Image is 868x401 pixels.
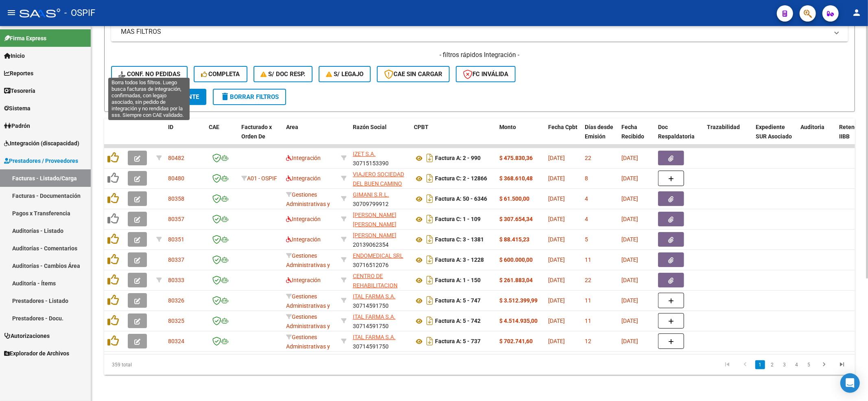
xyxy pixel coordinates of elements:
[548,195,565,202] span: [DATE]
[499,277,533,283] strong: $ 261.883,04
[286,334,330,359] span: Gestiones Administrativas y Otros
[350,118,411,154] datatable-header-cell: Razón Social
[4,86,35,95] span: Tesorería
[766,358,778,372] li: page 2
[778,358,791,372] li: page 3
[104,355,253,375] div: 359 total
[780,360,789,369] a: 3
[424,233,435,246] i: Descargar documento
[353,149,407,167] div: 30715153390
[548,318,565,324] span: [DATE]
[435,298,481,304] strong: Factura A: 5 - 747
[499,216,533,222] strong: $ 307.654,34
[499,124,516,130] span: Monto
[353,210,407,228] div: 27179552758
[435,257,484,263] strong: Factura A: 3 - 1228
[168,195,184,202] span: 80358
[585,195,588,202] span: 4
[755,360,765,369] a: 1
[213,89,286,105] button: Borrar Filtros
[377,66,450,82] button: CAE SIN CARGAR
[752,118,797,154] datatable-header-cell: Expediente SUR Asociado
[816,360,832,369] a: go to next page
[804,360,814,369] a: 5
[168,297,184,304] span: 80326
[168,155,184,161] span: 80482
[411,118,496,154] datatable-header-cell: CPBT
[767,360,777,369] a: 2
[424,274,435,287] i: Descargar documento
[286,155,321,161] span: Integración
[621,256,638,263] span: [DATE]
[754,358,766,372] li: page 1
[424,213,435,226] i: Descargar documento
[658,124,695,140] span: Doc Respaldatoria
[118,70,180,78] span: Conf. no pedidas
[737,360,753,369] a: go to previous page
[353,292,407,309] div: 30714591750
[548,155,565,161] span: [DATE]
[168,277,184,283] span: 80333
[585,216,588,222] span: 4
[4,104,31,113] span: Sistema
[435,175,487,182] strong: Factura C: 2 - 12866
[463,70,508,78] span: FC Inválida
[206,118,238,154] datatable-header-cell: CAE
[424,151,435,164] i: Descargar documento
[286,175,321,182] span: Integración
[840,373,860,393] div: Open Intercom Messenger
[353,252,403,259] span: ENDOMEDICAL SRL
[424,335,435,348] i: Descargar documento
[621,155,638,161] span: [DATE]
[286,293,330,318] span: Gestiones Administrativas y Otros
[834,360,850,369] a: go to last page
[168,256,184,263] span: 80337
[424,314,435,327] i: Descargar documento
[435,277,481,284] strong: Factura A: 1 - 150
[286,191,330,217] span: Gestiones Administrativas y Otros
[621,124,644,140] span: Fecha Recibido
[4,349,69,358] span: Explorador de Archivos
[499,195,529,202] strong: $ 61.500,00
[499,297,538,304] strong: $ 3.512.399,99
[791,358,803,372] li: page 4
[64,4,95,22] span: - OSPIF
[707,124,740,130] span: Trazabilidad
[247,175,277,182] span: A01 - OSPIF
[435,237,484,243] strong: Factura C: 3 - 1381
[261,70,306,78] span: S/ Doc Resp.
[456,66,516,82] button: FC Inválida
[286,313,330,339] span: Gestiones Administrativas y Otros
[111,89,206,105] button: Buscar Comprobante
[353,212,396,228] span: [PERSON_NAME] [PERSON_NAME]
[585,256,591,263] span: 11
[353,151,376,157] span: IZET S.A.
[756,124,792,140] span: Expediente SUR Asociado
[621,318,638,324] span: [DATE]
[353,171,404,196] span: VIAJERO SOCIEDAD DEL BUEN CAMINO S.A.
[286,277,321,283] span: Integración
[585,236,588,243] span: 5
[499,236,529,243] strong: $ 88.415,23
[585,318,591,324] span: 11
[286,236,321,243] span: Integración
[435,196,487,202] strong: Factura A: 50 - 6346
[621,338,638,344] span: [DATE]
[424,172,435,185] i: Descargar documento
[655,118,704,154] datatable-header-cell: Doc Respaldatoria
[548,216,565,222] span: [DATE]
[353,293,396,300] span: ITAL FARMA S.A.
[353,231,407,248] div: 20139062354
[353,333,407,350] div: 30714591750
[803,358,815,372] li: page 5
[582,118,618,154] datatable-header-cell: Días desde Emisión
[326,70,363,78] span: S/ legajo
[618,118,655,154] datatable-header-cell: Fecha Recibido
[121,27,829,36] mat-panel-title: MAS FILTROS
[319,66,371,82] button: S/ legajo
[424,294,435,307] i: Descargar documento
[353,272,407,289] div: 30717414388
[585,338,591,344] span: 12
[548,175,565,182] span: [DATE]
[220,93,279,101] span: Borrar Filtros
